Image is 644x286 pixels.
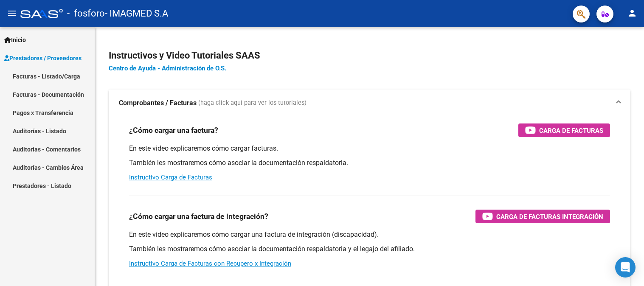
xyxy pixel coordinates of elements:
[7,8,17,18] mat-icon: menu
[109,64,226,72] a: Centro de Ayuda - Administración de O.S.
[615,257,636,278] div: Open Intercom Messenger
[4,53,82,63] span: Prestadores / Proveedores
[129,210,268,222] h3: ¿Cómo cargar una factura de integración?
[129,260,291,267] a: Instructivo Carga de Facturas con Recupero x Integración
[129,124,218,136] h3: ¿Cómo cargar una factura?
[496,211,603,222] span: Carga de Facturas Integración
[627,8,637,18] mat-icon: person
[475,210,610,223] button: Carga de Facturas Integración
[129,144,610,153] p: En este video explicaremos cómo cargar facturas.
[129,174,212,181] a: Instructivo Carga de Facturas
[105,4,168,23] span: - IMAGMED S.A
[67,4,105,23] span: - fosforo
[129,158,610,168] p: También les mostraremos cómo asociar la documentación respaldatoria.
[109,48,630,64] h2: Instructivos y Video Tutoriales SAAS
[4,35,26,45] span: Inicio
[518,123,610,137] button: Carga de Facturas
[129,244,610,254] p: También les mostraremos cómo asociar la documentación respaldatoria y el legajo del afiliado.
[539,125,603,136] span: Carga de Facturas
[198,98,307,108] span: (haga click aquí para ver los tutoriales)
[129,230,610,239] p: En este video explicaremos cómo cargar una factura de integración (discapacidad).
[109,90,630,117] mat-expansion-panel-header: Comprobantes / Facturas (haga click aquí para ver los tutoriales)
[119,98,197,108] strong: Comprobantes / Facturas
